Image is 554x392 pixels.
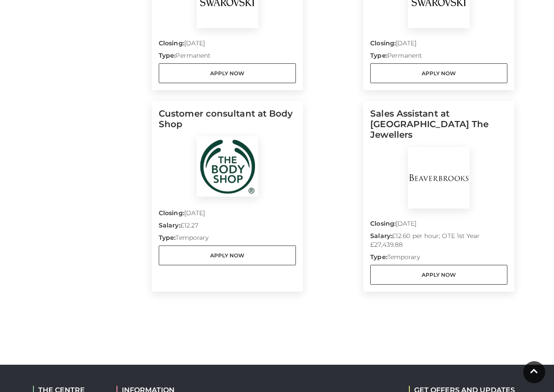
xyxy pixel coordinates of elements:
strong: Closing: [370,220,396,227]
a: Apply Now [370,265,507,285]
img: BeaverBrooks The Jewellers [408,147,470,209]
strong: Salary: [370,232,392,240]
p: Permanent [370,51,507,63]
strong: Type: [159,51,175,59]
a: Apply Now [370,63,507,83]
p: [DATE] [159,209,296,221]
h5: Sales Assistant at [GEOGRAPHIC_DATA] The Jewellers [370,108,507,147]
p: £12.60 per hour; OTE 1st Year £27,439.88 [370,231,507,253]
p: [DATE] [159,39,296,51]
strong: Type: [159,234,175,242]
h5: Customer consultant at Body Shop [159,108,296,136]
p: Temporary [159,233,296,245]
strong: Salary: [159,221,180,229]
strong: Type: [370,253,387,261]
img: Body Shop [197,136,258,197]
strong: Type: [370,51,387,59]
p: [DATE] [370,39,507,51]
p: £12.27 [159,221,296,233]
strong: Closing: [159,39,184,47]
p: Permanent [159,51,296,63]
a: Apply Now [159,245,296,265]
strong: Closing: [370,39,396,47]
p: Temporary [370,253,507,265]
a: Apply Now [159,63,296,83]
p: [DATE] [370,219,507,231]
strong: Closing: [159,209,184,217]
